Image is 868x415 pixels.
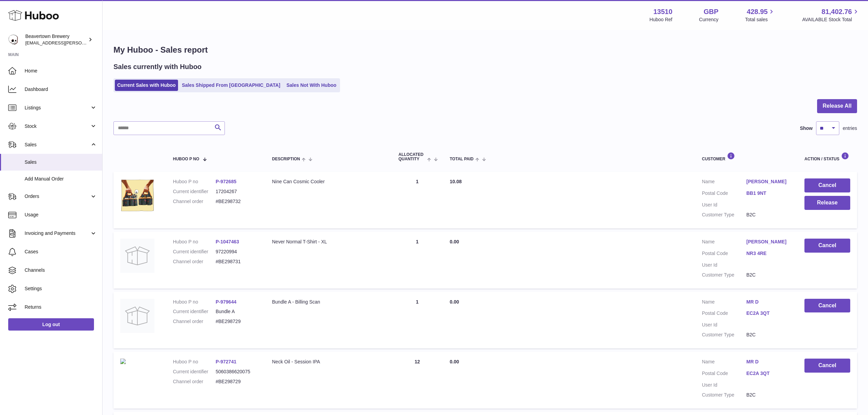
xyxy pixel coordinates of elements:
[746,250,791,257] a: NR3 4RE
[746,359,791,365] a: MR D
[284,80,339,91] a: Sales Not With Huboo
[113,62,202,71] h2: Sales currently with Huboo
[216,188,258,195] dd: 17204267
[25,40,137,45] span: [EMAIL_ADDRESS][PERSON_NAME][DOMAIN_NAME]
[746,190,791,197] a: BB1 9NT
[120,359,126,364] img: beavertown-brewery-neck-oil-session-ipa-beer-can_28a49ad7-4166-43a2-86e9-5668e6b8c078.png
[450,157,474,161] span: Total paid
[817,99,857,113] button: Release All
[25,86,97,93] span: Dashboard
[450,299,459,305] span: 0.00
[216,318,258,325] dd: #BE298729
[25,159,97,165] span: Sales
[216,308,258,315] dd: Bundle A
[392,352,443,409] td: 12
[25,230,90,237] span: Invoicing and Payments
[25,142,90,148] span: Sales
[25,249,97,255] span: Cases
[653,7,673,16] strong: 13510
[8,35,18,45] img: kit.lowe@beavertownbrewery.co.uk
[746,310,791,317] a: EC2A 3QT
[216,359,236,364] a: P-972741
[800,125,813,132] label: Show
[392,292,443,349] td: 1
[25,68,97,74] span: Home
[173,157,199,161] span: Huboo P no
[802,7,860,23] a: 81,402.76 AVAILABLE Stock Total
[804,152,850,161] div: Action / Status
[702,392,746,398] dt: Customer Type
[702,202,746,208] dt: User Id
[120,239,154,273] img: no-photo.jpg
[746,299,791,305] a: MR D
[843,125,857,132] span: entries
[702,272,746,278] dt: Customer Type
[120,178,154,213] img: COOLER1_2a67cbf1-bcb1-4111-ac0e-d5ac6a88918e.png
[746,392,791,398] dd: B2C
[745,16,775,23] span: Total sales
[272,178,385,185] div: Nine Can Cosmic Cooler
[216,369,258,375] dd: 5060386620075
[745,7,775,23] a: 428.95 Total sales
[746,178,791,185] a: [PERSON_NAME]
[702,190,746,198] dt: Postal Code
[746,370,791,377] a: EC2A 3QT
[25,267,97,273] span: Channels
[702,382,746,388] dt: User Id
[450,179,462,184] span: 10.08
[804,178,850,192] button: Cancel
[804,299,850,313] button: Cancel
[216,299,236,305] a: P-979644
[702,332,746,338] dt: Customer Type
[115,80,178,91] a: Current Sales with Huboo
[804,239,850,253] button: Cancel
[173,239,216,245] dt: Huboo P no
[746,212,791,218] dd: B2C
[702,212,746,218] dt: Customer Type
[802,16,860,23] span: AVAILABLE Stock Total
[702,178,746,187] dt: Name
[702,322,746,328] dt: User Id
[216,249,258,255] dd: 97220994
[120,299,154,333] img: no-photo.jpg
[699,16,719,23] div: Currency
[702,250,746,258] dt: Postal Code
[272,359,385,365] div: Neck Oil - Session IPA
[702,262,746,268] dt: User Id
[392,172,443,228] td: 1
[216,378,258,385] dd: #BE298729
[216,179,236,184] a: P-972685
[804,359,850,373] button: Cancel
[25,285,97,292] span: Settings
[702,152,791,161] div: Customer
[702,310,746,318] dt: Postal Code
[746,239,791,245] a: [PERSON_NAME]
[173,359,216,365] dt: Huboo P no
[173,198,216,205] dt: Channel order
[704,7,718,16] strong: GBP
[747,7,768,16] span: 428.95
[173,299,216,305] dt: Huboo P no
[702,299,746,307] dt: Name
[398,152,425,161] span: ALLOCATED Quantity
[392,232,443,289] td: 1
[113,44,857,55] h1: My Huboo - Sales report
[25,212,97,218] span: Usage
[216,198,258,205] dd: #BE298732
[272,157,300,161] span: Description
[179,80,283,91] a: Sales Shipped From [GEOGRAPHIC_DATA]
[173,308,216,315] dt: Current identifier
[702,239,746,247] dt: Name
[450,239,459,244] span: 0.00
[173,249,216,255] dt: Current identifier
[25,123,90,130] span: Stock
[746,272,791,278] dd: B2C
[173,318,216,325] dt: Channel order
[650,16,673,23] div: Huboo Ref
[702,370,746,378] dt: Postal Code
[173,369,216,375] dt: Current identifier
[25,105,90,111] span: Listings
[173,188,216,195] dt: Current identifier
[450,359,459,364] span: 0.00
[272,299,385,305] div: Bundle A - Billing Scan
